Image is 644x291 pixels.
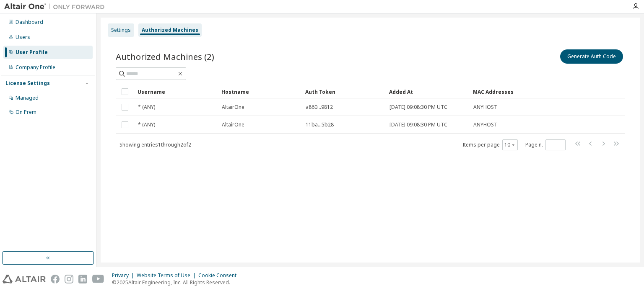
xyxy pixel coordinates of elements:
div: User Profile [16,49,48,56]
div: Auth Token [305,85,382,98]
div: Username [138,85,215,98]
img: instagram.svg [65,275,73,283]
img: Altair One [4,3,109,11]
div: Authorized Machines [142,27,198,33]
span: [DATE] 09:08:30 PM UTC [390,121,447,128]
div: Website Terms of Use [137,272,198,279]
img: youtube.svg [92,275,104,283]
div: Managed [16,95,39,101]
div: Cookie Consent [198,272,241,279]
img: altair_logo.svg [3,275,46,283]
span: AltairOne [222,104,244,111]
span: [DATE] 09:08:30 PM UTC [390,104,447,111]
span: ANYHOST [473,104,497,111]
div: Privacy [112,272,137,279]
div: On Prem [16,109,36,116]
span: a860...9812 [306,104,333,111]
span: ANYHOST [473,121,497,128]
div: Settings [111,27,131,33]
div: MAC Addresses [473,85,537,98]
div: Hostname [221,85,299,98]
div: Company Profile [16,64,55,71]
p: © 2025 Altair Engineering, Inc. All Rights Reserved. [112,279,241,286]
div: License Settings [5,80,50,87]
span: Authorized Machines (2) [116,51,214,62]
span: 11ba...5b28 [306,121,334,128]
button: 10 [504,142,516,148]
div: Dashboard [16,19,43,26]
span: AltairOne [222,121,244,128]
span: Page n. [525,139,566,150]
div: Added At [389,85,466,98]
div: Users [16,34,30,41]
span: Showing entries 1 through 2 of 2 [119,141,191,148]
span: * (ANY) [138,121,155,128]
img: facebook.svg [51,275,60,283]
span: * (ANY) [138,104,155,111]
img: linkedin.svg [78,275,87,283]
span: Items per page [462,139,518,150]
button: Generate Auth Code [560,49,623,64]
